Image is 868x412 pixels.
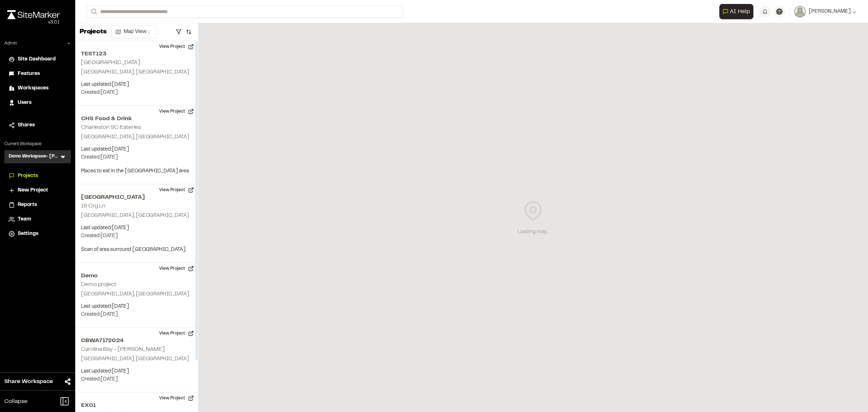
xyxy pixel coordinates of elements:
p: [GEOGRAPHIC_DATA], [GEOGRAPHIC_DATA] [81,290,192,298]
button: View Project [155,392,198,404]
a: Workspaces [9,84,67,92]
button: View Project [155,328,198,339]
span: Site Dashboard [18,55,56,63]
a: Team [9,215,67,223]
span: New Project [18,186,48,194]
a: Features [9,70,67,78]
a: Reports [9,201,67,209]
span: Team [18,215,31,223]
p: Created: [DATE] [81,232,192,240]
p: Created: [DATE] [81,154,192,161]
img: rebrand.png [7,10,60,19]
a: Settings [9,230,67,238]
a: Users [9,99,67,107]
a: New Project [9,186,67,194]
h2: CBWA7172024 [81,336,192,345]
h2: [GEOGRAPHIC_DATA] [81,193,192,202]
span: Share Workspace [4,377,53,386]
a: Projects [9,172,67,180]
div: Loading map... [518,228,549,236]
h2: Demo [81,272,192,280]
p: [GEOGRAPHIC_DATA], [GEOGRAPHIC_DATA] [81,133,192,141]
button: Open AI Assistant [719,4,753,19]
div: Open AI Assistant [719,4,756,19]
p: Admin [4,40,17,47]
span: Collapse [4,397,27,406]
h2: 19 Crg Ln [81,203,105,209]
a: Shares [9,121,67,129]
span: Reports [18,201,37,209]
button: [PERSON_NAME] [794,6,856,17]
span: Projects [18,172,38,180]
div: Oh geez...please don't... [7,19,60,26]
a: Site Dashboard [9,55,67,63]
p: Created: [DATE] [81,311,192,319]
h2: Carolina Bay - [PERSON_NAME] [81,347,165,352]
button: View Project [155,184,198,196]
h3: Demo Workspace- [PERSON_NAME] [9,153,59,160]
h2: [GEOGRAPHIC_DATA] [81,60,140,65]
p: Created: [DATE] [81,89,192,97]
button: View Project [155,106,198,117]
p: Places to eat in the [GEOGRAPHIC_DATA] area. [81,167,192,175]
p: Created: [DATE] [81,375,192,383]
h2: EX01 [81,401,192,410]
img: User [794,6,806,17]
p: Last updated: [DATE] [81,303,192,311]
h2: Demo project [81,282,116,287]
p: Scan of area surround [GEOGRAPHIC_DATA]. [81,246,192,254]
p: Last updated: [DATE] [81,146,192,154]
span: Features [18,70,40,78]
button: View Project [155,263,198,274]
p: Last updated: [DATE] [81,81,192,89]
h2: Charleston SC Eateries [81,125,141,130]
button: Search [87,6,100,18]
p: [GEOGRAPHIC_DATA], [GEOGRAPHIC_DATA] [81,68,192,76]
p: Current Workspace [4,141,71,147]
p: Projects [80,27,107,37]
h2: CHS Food & Drink [81,114,192,123]
span: [PERSON_NAME] [809,8,851,16]
p: [GEOGRAPHIC_DATA], [GEOGRAPHIC_DATA] [81,212,192,220]
span: Users [18,99,31,107]
p: Last updated: [DATE] [81,367,192,375]
span: Shares [18,121,35,129]
p: [GEOGRAPHIC_DATA], [GEOGRAPHIC_DATA] [81,355,192,363]
h2: TEST123 [81,50,192,58]
span: AI Help [730,7,750,16]
span: Settings [18,230,38,238]
p: Last updated: [DATE] [81,224,192,232]
span: Workspaces [18,84,48,92]
button: View Project [155,41,198,52]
